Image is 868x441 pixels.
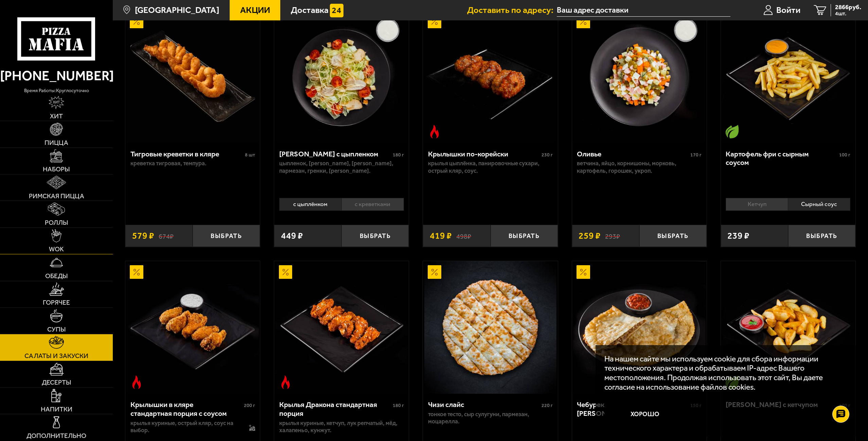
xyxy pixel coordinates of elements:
[690,152,702,158] span: 170 г
[279,375,293,389] img: Острое блюдо
[428,15,441,28] img: Акционный
[428,400,540,409] div: Чизи слайс
[45,219,68,226] span: Роллы
[423,261,557,394] a: АкционныйЧизи слайс
[130,400,242,418] div: Крылышки в кляре стандартная порция c соусом
[125,261,260,394] a: АкционныйОстрое блюдоКрылышки в кляре стандартная порция c соусом
[245,152,255,158] span: 8 шт
[130,15,143,28] img: Акционный
[776,6,800,15] span: Войти
[835,11,861,16] span: 4 шт.
[24,353,88,359] span: Салаты и закуски
[47,326,66,333] span: Супы
[579,231,601,240] span: 259 ₽
[428,265,441,279] img: Акционный
[330,4,343,17] img: 15daf4d41897b9f0e9f617042186c801.svg
[29,193,84,199] span: Римская пицца
[428,150,540,158] div: Крылышки по-корейски
[456,231,471,240] s: 498 ₽
[577,265,590,279] img: Акционный
[788,225,855,247] button: Выбрать
[281,231,303,240] span: 449 ₽
[393,152,404,158] span: 180 г
[604,354,843,392] p: На нашем сайте мы используем cookie для сбора информации технического характера и обрабатываем IP...
[572,10,707,143] a: АкционныйОливье
[135,6,219,15] span: [GEOGRAPHIC_DATA]
[279,198,341,210] li: с цыплёнком
[279,400,391,418] div: Крылья Дракона стандартная порция
[279,265,293,279] img: Акционный
[573,261,706,394] img: Чебурек с мясом и соусом аррива
[428,411,553,425] p: тонкое тесто, сыр сулугуни, пармезан, моцарелла.
[193,225,260,247] button: Выбрать
[341,225,409,247] button: Выбрать
[275,10,408,143] img: Салат Цезарь с цыпленком
[639,225,707,247] button: Выбрать
[572,261,707,394] a: АкционныйЧебурек с мясом и соусом аррива
[577,15,590,28] img: Акционный
[726,198,788,210] li: Кетчуп
[430,231,452,240] span: 419 ₽
[274,10,409,143] a: Салат Цезарь с цыпленком
[130,150,243,158] div: Тигровые креветки в кляре
[132,231,154,240] span: 579 ₽
[244,403,255,408] span: 200 г
[577,400,689,418] div: Чебурек с [PERSON_NAME] и [PERSON_NAME]
[839,152,850,158] span: 100 г
[727,231,749,240] span: 239 ₽
[125,10,260,143] a: АкционныйТигровые креветки в кляре
[159,231,174,240] s: 674 ₽
[721,10,855,143] a: Вегетарианское блюдоКартофель фри с сырным соусом
[43,166,70,172] span: Наборы
[43,299,70,306] span: Горячее
[291,6,329,15] span: Доставка
[393,403,404,408] span: 180 г
[725,125,739,138] img: Вегетарианское блюдо
[279,420,404,434] p: крылья куриные, кетчуп, лук репчатый, мёд, халапеньо, кунжут.
[45,139,68,146] span: Пицца
[50,113,63,119] span: Хит
[279,160,404,174] p: цыпленок, [PERSON_NAME], [PERSON_NAME], пармезан, гренки, [PERSON_NAME].
[557,4,730,17] input: Ваш адрес доставки
[130,265,143,279] img: Акционный
[542,152,553,158] span: 230 г
[577,160,702,174] p: ветчина, яйцо, корнишоны, морковь, картофель, горошек, укроп.
[42,379,71,386] span: Десерты
[275,261,408,394] img: Крылья Дракона стандартная порция
[428,125,441,138] img: Острое блюдо
[45,273,68,279] span: Обеды
[423,10,557,143] a: АкционныйОстрое блюдоКрылышки по-корейски
[424,261,557,394] img: Чизи слайс
[542,403,553,408] span: 220 г
[26,432,86,439] span: Дополнительно
[49,246,64,252] span: WOK
[240,6,270,15] span: Акции
[41,406,72,412] span: Напитки
[577,150,689,158] div: Оливье
[722,10,854,143] img: Картофель фри с сырным соусом
[722,261,854,394] img: Картофель айдахо с кетчупом
[491,225,558,247] button: Выбрать
[130,420,240,434] p: крылья куриные, острый кляр, соус на выбор.
[467,6,557,15] span: Доставить по адресу:
[274,261,409,394] a: АкционныйОстрое блюдоКрылья Дракона стандартная порция
[126,10,259,143] img: Тигровые креветки в кляре
[424,10,557,143] img: Крылышки по-корейски
[130,375,143,389] img: Острое блюдо
[835,4,861,11] span: 2866 руб.
[605,231,620,240] s: 293 ₽
[721,261,855,394] a: Вегетарианское блюдоКартофель айдахо с кетчупом
[274,195,409,218] div: 0
[279,150,391,158] div: [PERSON_NAME] с цыпленком
[130,160,255,167] p: креветка тигровая, темпура.
[341,198,404,210] li: с креветками
[428,160,553,174] p: крылья цыплёнка, панировочные сухари, острый кляр, соус.
[721,195,855,218] div: 0
[726,150,837,167] div: Картофель фри с сырным соусом
[604,401,686,428] button: Хорошо
[573,10,706,143] img: Оливье
[126,261,259,394] img: Крылышки в кляре стандартная порция c соусом
[788,198,850,210] li: Сырный соус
